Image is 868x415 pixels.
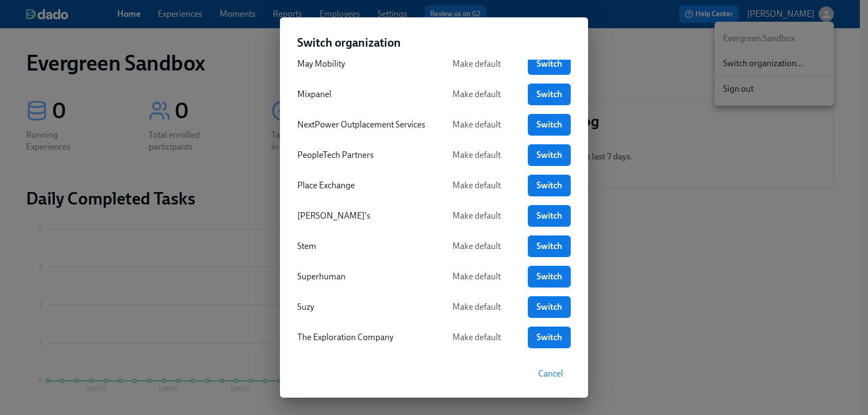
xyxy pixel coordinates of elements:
[535,302,563,312] span: Switch
[528,144,571,166] a: Switch
[535,180,563,191] span: Switch
[535,241,563,252] span: Switch
[528,205,571,227] a: Switch
[434,84,519,105] button: Make default
[538,368,563,379] span: Cancel
[442,271,512,282] span: Make default
[434,53,519,75] button: Make default
[535,271,563,282] span: Switch
[442,150,512,161] span: Make default
[528,235,571,257] a: Switch
[528,327,571,348] a: Switch
[535,332,563,343] span: Switch
[442,332,512,343] span: Make default
[297,119,425,131] div: NextPower Outplacement Services
[297,240,425,252] div: Stem
[434,327,519,348] button: Make default
[434,266,519,288] button: Make default
[297,301,425,313] div: Suzy
[535,89,563,100] span: Switch
[297,35,571,51] h2: Switch organization
[442,210,512,221] span: Make default
[528,175,571,196] a: Switch
[442,180,512,191] span: Make default
[528,266,571,288] a: Switch
[297,210,425,222] div: [PERSON_NAME]'s
[297,180,425,191] div: Place Exchange
[434,296,519,318] button: Make default
[434,235,519,257] button: Make default
[442,302,512,312] span: Make default
[528,53,571,75] a: Switch
[528,84,571,105] a: Switch
[297,88,425,100] div: Mixpanel
[297,331,425,343] div: The Exploration Company
[434,205,519,227] button: Make default
[442,119,512,130] span: Make default
[434,144,519,166] button: Make default
[535,119,563,130] span: Switch
[297,149,425,161] div: PeopleTech Partners
[535,210,563,221] span: Switch
[535,150,563,161] span: Switch
[535,59,563,69] span: Switch
[297,58,425,70] div: May Mobility
[528,296,571,318] a: Switch
[442,89,512,100] span: Make default
[434,114,519,136] button: Make default
[528,114,571,136] a: Switch
[434,175,519,196] button: Make default
[297,271,425,283] div: Superhuman
[442,241,512,252] span: Make default
[442,59,512,69] span: Make default
[531,363,571,385] button: Cancel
